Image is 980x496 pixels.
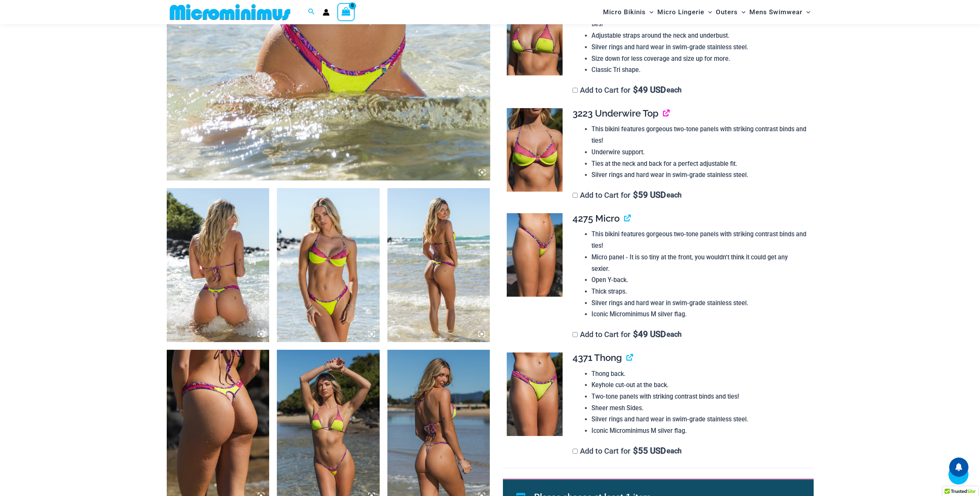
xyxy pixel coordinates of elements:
a: Account icon link [323,9,330,16]
img: Coastal Bliss Leopard Sunset 3223 Underwire Top 4371 Thong [387,188,490,342]
span: Micro Bikinis [603,2,646,22]
li: Iconic Microminimus M silver flag. [591,425,807,437]
span: 3223 Underwire Top [573,108,658,119]
li: Underwire support. [591,147,807,158]
span: $ [633,85,638,95]
li: Silver rings and hard wear in swim-grade stainless steel. [591,169,807,181]
li: Sheer mesh Sides. [591,402,807,414]
li: Size down for less coverage and size up for more. [591,53,807,65]
span: $ [633,446,638,456]
span: $ [633,190,638,200]
span: 4371 Thong [573,352,622,363]
a: Mens SwimwearMenu ToggleMenu Toggle [747,2,812,22]
span: each [667,191,682,199]
a: Micro BikinisMenu ToggleMenu Toggle [601,2,655,22]
a: View Shopping Cart, empty [337,3,355,21]
li: Thick straps. [591,286,807,297]
span: 55 USD [633,447,666,455]
img: Coastal Bliss Leopard Sunset 3223 Underwire Top 4371 Thong [277,188,380,342]
span: Mens Swimwear [749,2,802,22]
span: Menu Toggle [802,2,810,22]
input: Add to Cart for$55 USD each [573,449,578,454]
label: Add to Cart for [573,190,682,200]
li: Silver rings and hard wear in swim-grade stainless steel. [591,297,807,309]
li: Silver rings and hard wear in swim-grade stainless steel. [591,42,807,53]
span: 4275 Micro [573,213,620,224]
nav: Site Navigation [600,1,814,23]
span: Menu Toggle [704,2,712,22]
span: 49 USD [633,86,666,94]
li: Open Y-back. [591,274,807,286]
a: OutersMenu ToggleMenu Toggle [714,2,747,22]
li: Iconic Microminimus M silver flag. [591,309,807,320]
img: MM SHOP LOGO FLAT [167,3,293,21]
img: Coastal Bliss Leopard Sunset 3171 Tri Top 4371 Thong Bikini [167,188,270,342]
img: Coastal Bliss Leopard Sunset Thong Bikini [507,352,563,436]
span: Micro Lingerie [657,2,704,22]
li: Thong back. [591,368,807,380]
span: each [667,86,682,94]
label: Add to Cart for [573,85,682,95]
li: Two-tone panels with striking contrast binds and ties! [591,391,807,402]
input: Add to Cart for$59 USD each [573,193,578,198]
img: Coastal Bliss Leopard Sunset 3223 Underwire Top [507,108,563,192]
input: Add to Cart for$49 USD each [573,332,578,337]
li: This bikini features gorgeous two-tone panels with striking contrast binds and ties! [591,229,807,251]
li: Adjustable straps around the neck and underbust. [591,30,807,42]
li: This bikini features gorgeous two-tone panels with striking contrast binds and ties! [591,124,807,146]
label: Add to Cart for [573,446,682,456]
img: Coastal Bliss Leopard Sunset 4275 Micro Bikini [507,213,563,297]
li: Micro panel - It is so tiny at the front, you wouldn’t think it could get any sexier. [591,252,807,274]
a: Search icon link [308,7,315,17]
span: Outers [716,2,738,22]
span: Menu Toggle [646,2,653,22]
li: Keyhole cut-out at the back. [591,379,807,391]
li: Ties at the neck and back for a perfect adjustable fit. [591,158,807,170]
span: 59 USD [633,191,666,199]
span: $ [633,329,638,339]
input: Add to Cart for$49 USD each [573,88,578,93]
span: each [667,331,682,338]
span: each [667,447,682,455]
span: 49 USD [633,331,666,338]
li: Silver rings and hard wear in swim-grade stainless steel. [591,414,807,425]
a: Micro LingerieMenu ToggleMenu Toggle [655,2,714,22]
label: Add to Cart for [573,330,682,339]
span: Menu Toggle [738,2,745,22]
li: Classic Tri shape. [591,64,807,76]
